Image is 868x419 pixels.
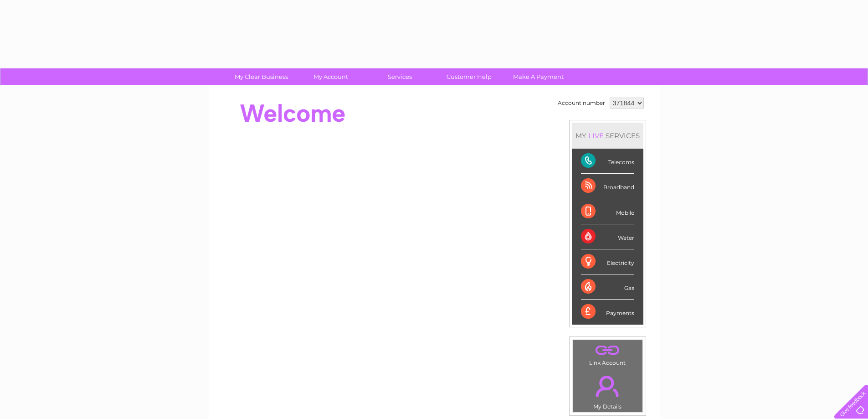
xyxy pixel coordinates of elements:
div: MY SERVICES [572,123,643,149]
td: Link Account [572,340,643,368]
a: My Clear Business [224,68,299,85]
td: Account number [555,95,607,111]
div: Broadband [581,174,634,199]
div: Payments [581,300,634,324]
div: Water [581,224,634,249]
div: LIVE [586,131,606,140]
a: My Account [293,68,368,85]
a: . [575,370,640,402]
div: Telecoms [581,149,634,174]
a: . [575,342,640,358]
div: Gas [581,274,634,300]
div: Mobile [581,199,634,224]
a: Make A Payment [501,68,576,85]
td: My Details [572,368,643,413]
div: Electricity [581,249,634,274]
a: Customer Help [431,68,507,85]
a: Services [362,68,437,85]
